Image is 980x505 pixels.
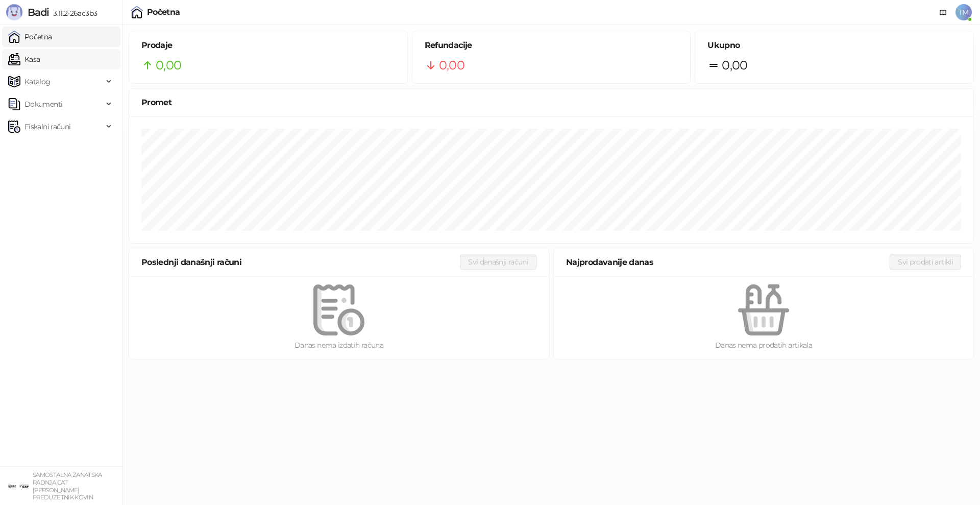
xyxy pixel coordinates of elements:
h5: Refundacije [425,39,678,52]
span: Fiskalni računi [24,116,70,137]
img: Logo [6,4,22,20]
div: Početna [147,8,180,16]
span: Badi [28,6,49,18]
span: Katalog [24,71,51,92]
img: 64x64-companyLogo-ae27db6e-dfce-48a1-b68e-83471bd1bffd.png [8,476,29,496]
div: Poslednji današnji računi [141,256,460,269]
button: Svi prodati artikli [890,254,961,270]
a: Kasa [8,49,40,69]
div: Danas nema prodatih artikala [570,340,957,351]
div: Najprodavanije danas [566,256,890,269]
span: 0,00 [156,56,181,75]
a: Dokumentacija [935,4,951,20]
h5: Prodaje [141,39,395,52]
span: 0,00 [722,56,747,75]
h5: Ukupno [707,39,961,52]
div: Danas nema izdatih računa [145,340,532,351]
div: Promet [141,96,961,109]
span: 3.11.2-26ac3b3 [49,9,97,18]
small: SAMOSTALNA ZANATSKA RADNJA CAT [PERSON_NAME] PREDUZETNIK KOVIN [33,471,102,501]
span: 0,00 [439,56,464,75]
button: Svi današnji računi [460,254,536,270]
span: Dokumenti [24,94,62,114]
a: Početna [8,27,52,47]
span: TM [955,4,972,20]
